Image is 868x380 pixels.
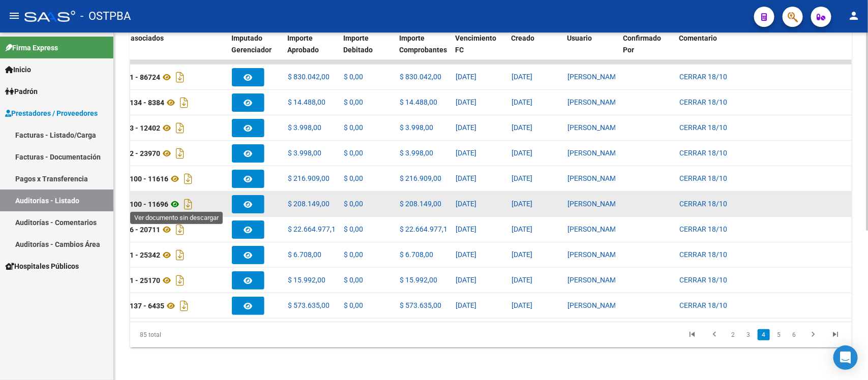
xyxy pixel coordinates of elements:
[675,27,853,72] datatable-header-cell: Comentario
[344,225,363,233] span: $ 0,00
[288,250,321,259] span: $ 6.708,00
[130,322,273,347] div: 85 total
[567,123,622,132] span: [PERSON_NAME]
[741,326,756,343] li: page 3
[727,329,739,340] a: 2
[400,250,433,259] span: $ 6.708,00
[833,345,858,370] div: Open Intercom Messenger
[563,27,619,72] datatable-header-cell: Usuario
[8,10,20,22] mat-icon: menu
[567,98,622,106] span: [PERSON_NAME]
[456,250,476,259] span: [DATE]
[456,73,476,81] span: [DATE]
[456,276,476,284] span: [DATE]
[344,149,363,157] span: $ 0,00
[288,276,325,284] span: $ 15.992,00
[456,98,476,106] span: [DATE]
[679,276,727,284] span: CERRAR 18/10
[232,34,272,54] span: Imputado Gerenciador
[456,149,476,157] span: [DATE]
[567,34,592,42] span: Usuario
[826,329,845,340] a: go to last page
[288,149,321,157] span: $ 3.998,00
[400,123,433,132] span: $ 3.998,00
[78,27,228,72] datatable-header-cell: Comprobantes asociados
[679,174,727,182] span: CERRAR 18/10
[567,149,622,157] span: [PERSON_NAME]
[400,225,452,233] span: $ 22.664.977,18
[177,94,191,111] i: Descargar documento
[173,272,187,289] i: Descargar documento
[512,301,532,309] span: [DATE]
[679,225,727,233] span: CERRAR 18/10
[742,329,755,340] a: 3
[512,250,532,259] span: [DATE]
[787,326,802,343] li: page 6
[567,276,622,284] span: [PERSON_NAME]
[400,34,447,54] span: Importe Comprobantes
[848,10,860,22] mat-icon: person
[512,225,532,233] span: [DATE]
[400,200,441,208] span: $ 208.149,00
[567,200,622,208] span: [PERSON_NAME]
[567,250,622,259] span: [PERSON_NAME]
[758,329,770,340] a: 4
[340,27,396,72] datatable-header-cell: Importe Debitado
[679,34,717,42] span: Comentario
[512,34,535,42] span: Creado
[567,301,622,309] span: [PERSON_NAME]
[512,73,532,81] span: [DATE]
[400,98,437,106] span: $ 14.488,00
[173,120,187,136] i: Descargar documento
[173,69,187,85] i: Descargar documento
[288,73,330,81] span: $ 830.042,00
[400,301,441,309] span: $ 573.635,00
[173,145,187,162] i: Descargar documento
[288,301,330,309] span: $ 573.635,00
[344,174,363,182] span: $ 0,00
[288,98,325,106] span: $ 14.488,00
[623,34,662,54] span: Confirmado Por
[512,174,532,182] span: [DATE]
[344,73,363,81] span: $ 0,00
[771,326,787,343] li: page 5
[726,326,741,343] li: page 2
[344,250,363,259] span: $ 0,00
[288,174,330,182] span: $ 216.909,00
[456,225,476,233] span: [DATE]
[705,329,724,340] a: go to previous page
[567,73,622,81] span: [PERSON_NAME]
[679,123,727,132] span: CERRAR 18/10
[512,123,532,132] span: [DATE]
[456,34,497,54] span: Vencimiento FC
[679,98,727,106] span: CERRAR 18/10
[94,175,168,183] strong: Factura C : 100 - 11616
[288,200,330,208] span: $ 208.149,00
[288,123,321,132] span: $ 3.998,00
[512,276,532,284] span: [DATE]
[456,123,476,132] span: [DATE]
[507,27,563,72] datatable-header-cell: Creado
[344,34,373,54] span: Importe Debitado
[400,149,433,157] span: $ 3.998,00
[400,276,437,284] span: $ 15.992,00
[344,200,363,208] span: $ 0,00
[788,329,800,340] a: 6
[803,329,823,340] a: go to next page
[182,171,195,187] i: Descargar documento
[682,329,702,340] a: go to first page
[679,301,727,309] span: CERRAR 18/10
[288,34,319,54] span: Importe Aprobado
[173,247,187,263] i: Descargar documento
[5,86,38,97] span: Padrón
[177,298,191,314] i: Descargar documento
[567,174,622,182] span: [PERSON_NAME]
[679,250,727,259] span: CERRAR 18/10
[396,27,452,72] datatable-header-cell: Importe Comprobantes
[619,27,675,72] datatable-header-cell: Confirmado Por
[679,149,727,157] span: CERRAR 18/10
[344,123,363,132] span: $ 0,00
[288,225,340,233] span: $ 22.664.977,18
[284,27,340,72] datatable-header-cell: Importe Aprobado
[512,149,532,157] span: [DATE]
